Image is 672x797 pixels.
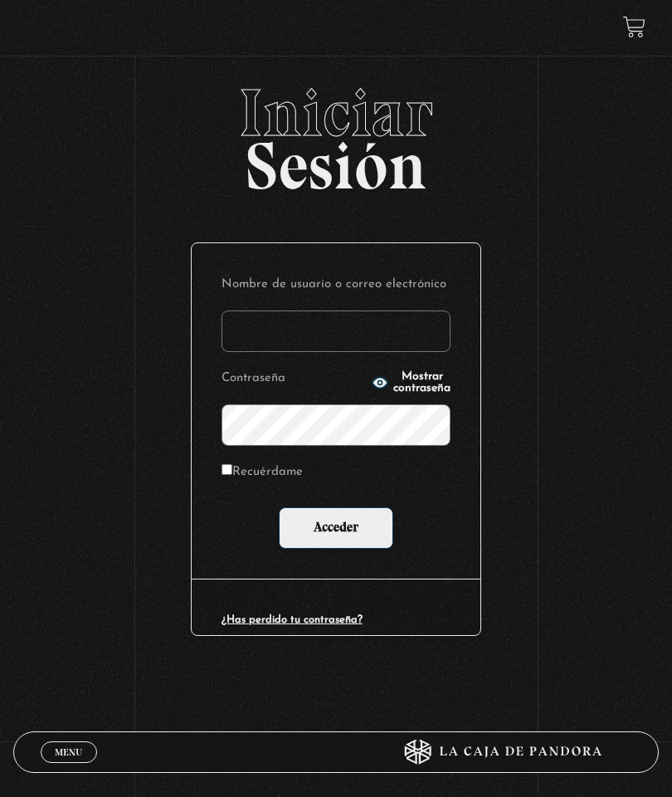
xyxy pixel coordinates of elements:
button: Mostrar contraseña [372,371,450,394]
label: Recuérdame [222,461,303,485]
h2: Sesión [13,80,659,186]
a: View your shopping cart [623,16,645,38]
input: Recuérdame [222,464,232,475]
label: Contraseña [222,367,367,391]
input: Acceder [279,507,393,549]
span: Cerrar [49,761,88,773]
span: Iniciar [13,80,659,146]
span: Menu [55,747,82,757]
a: ¿Has perdido tu contraseña? [222,614,363,625]
label: Nombre de usuario o correo electrónico [222,273,450,297]
span: Mostrar contraseña [393,371,450,394]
